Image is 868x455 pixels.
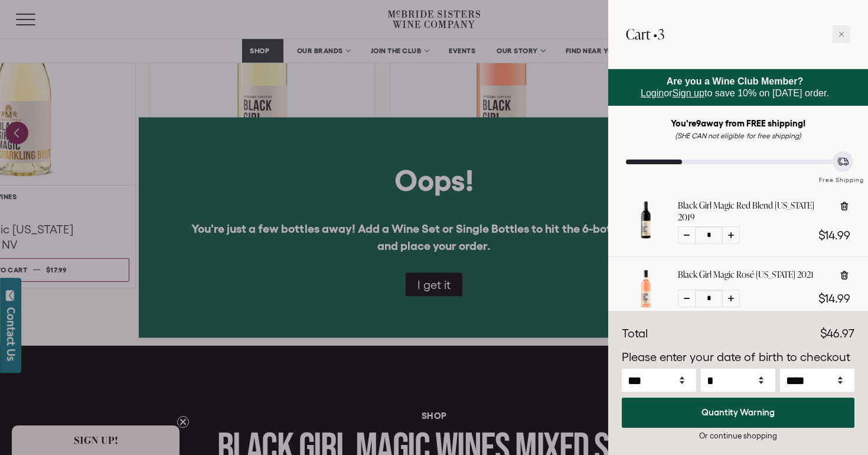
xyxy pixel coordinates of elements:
a: Login [641,88,664,98]
div: Free Shipping [815,164,868,185]
strong: You're away from FREE shipping! [671,118,806,128]
a: Black Girl Magic Red Blend California 2019 [626,229,666,242]
span: 9 [696,118,701,128]
span: 3 [658,24,664,44]
span: or to save 10% on [DATE] order. [641,76,829,98]
a: Black Girl Magic Rosé [US_STATE] 2021 [678,269,814,281]
span: $14.99 [818,229,850,242]
span: $46.97 [820,327,854,340]
div: Total [622,325,648,343]
a: Black Girl Magic Rosé California 2021 [626,298,666,311]
div: Or continue shopping [622,430,854,441]
strong: Are you a Wine Club Member? [667,76,804,86]
a: Black Girl Magic Red Blend [US_STATE] 2019 [678,200,830,223]
h2: Cart • [626,18,664,51]
button: Quantity Warning [622,398,854,428]
em: (SHE CAN not eligible for free shipping) [675,132,801,139]
span: $14.99 [818,292,850,305]
p: Please enter your date of birth to checkout [622,349,854,366]
a: Sign up [673,88,704,98]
